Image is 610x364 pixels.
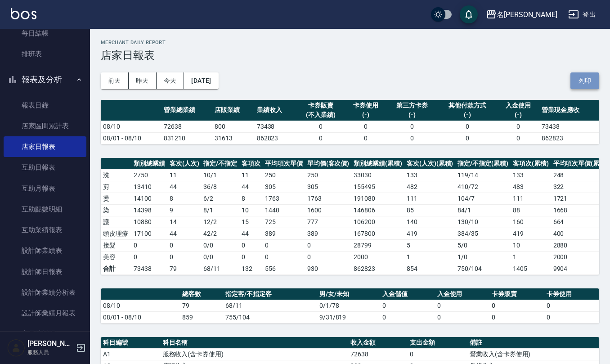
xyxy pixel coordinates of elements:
[455,158,511,170] th: 指定/不指定(累積)
[455,228,511,239] td: 384 / 35
[131,216,167,228] td: 10880
[11,8,36,19] img: Logo
[263,216,305,228] td: 725
[239,158,263,170] th: 客項次
[263,181,305,193] td: 305
[161,348,348,360] td: 服務收入(含卡券使用)
[482,5,561,24] button: 名[PERSON_NAME]
[404,181,456,193] td: 482
[101,239,131,251] td: 接髮
[129,72,157,89] button: 昨天
[404,228,456,239] td: 419
[131,263,167,274] td: 73438
[351,158,404,170] th: 類別總業績(累積)
[263,204,305,216] td: 1440
[239,239,263,251] td: 0
[27,339,73,348] h5: [PERSON_NAME]
[4,303,86,324] a: 設計師業績月報表
[131,181,167,193] td: 13410
[201,193,239,204] td: 6 / 2
[408,348,467,360] td: 0
[212,132,254,144] td: 31613
[305,263,352,274] td: 930
[351,251,404,263] td: 2000
[299,101,342,110] div: 卡券販賣
[305,216,352,228] td: 777
[387,121,438,132] td: 0
[460,5,478,23] button: save
[435,311,490,323] td: 0
[101,228,131,239] td: 頭皮理療
[167,204,202,216] td: 9
[239,228,263,239] td: 44
[296,132,345,144] td: 0
[131,228,167,239] td: 17100
[201,169,239,181] td: 10 / 1
[467,348,599,360] td: 營業收入(含卡券使用)
[435,300,490,311] td: 0
[101,216,131,228] td: 護
[101,100,599,144] table: a dense table
[167,239,202,251] td: 0
[489,288,544,300] th: 卡券販賣
[131,169,167,181] td: 2750
[511,216,551,228] td: 160
[345,132,386,144] td: 0
[239,263,263,274] td: 132
[305,169,352,181] td: 250
[201,239,239,251] td: 0 / 0
[263,158,305,170] th: 平均項次單價
[167,228,202,239] td: 44
[544,311,599,323] td: 0
[101,181,131,193] td: 剪
[539,132,599,144] td: 862823
[380,288,435,300] th: 入金儲值
[408,337,467,349] th: 支出金額
[4,136,86,157] a: 店家日報表
[201,204,239,216] td: 8 / 1
[570,72,599,89] button: 列印
[511,169,551,181] td: 133
[239,251,263,263] td: 0
[4,68,86,91] button: 報表及分析
[101,288,599,324] table: a dense table
[296,121,345,132] td: 0
[4,199,86,220] a: 互助點數明細
[511,193,551,204] td: 111
[239,169,263,181] td: 11
[263,251,305,263] td: 0
[348,337,408,349] th: 收入金額
[180,300,223,311] td: 79
[101,337,161,349] th: 科目編號
[544,288,599,300] th: 卡券使用
[389,110,435,120] div: (-)
[404,251,456,263] td: 1
[438,121,498,132] td: 0
[223,300,317,311] td: 68/11
[201,228,239,239] td: 42 / 2
[263,193,305,204] td: 1763
[184,72,218,89] button: [DATE]
[440,110,495,120] div: (-)
[500,110,537,120] div: (-)
[345,121,386,132] td: 0
[539,121,599,132] td: 73438
[161,337,348,349] th: 科目名稱
[389,101,435,110] div: 第三方卡券
[317,288,380,300] th: 男/女/未知
[161,100,212,121] th: 營業總業績
[201,158,239,170] th: 指定/不指定
[101,72,129,89] button: 前天
[404,216,456,228] td: 140
[305,193,352,204] td: 1763
[263,239,305,251] td: 0
[201,216,239,228] td: 12 / 2
[101,300,180,311] td: 08/10
[404,263,456,274] td: 854
[101,193,131,204] td: 燙
[101,251,131,263] td: 美容
[511,251,551,263] td: 1
[348,348,408,360] td: 72638
[7,339,25,357] img: Person
[511,239,551,251] td: 10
